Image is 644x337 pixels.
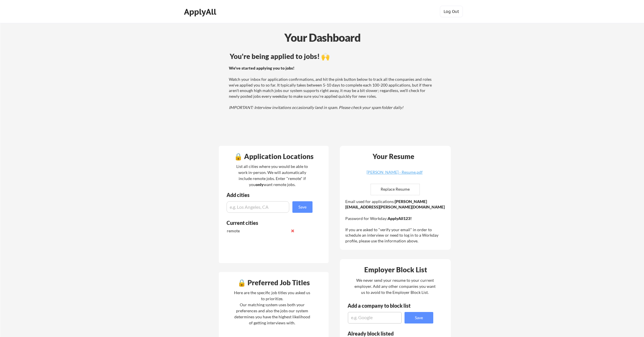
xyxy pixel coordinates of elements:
div: We never send your resume to your current employer. Add any other companies you want us to avoid ... [354,277,436,295]
div: Your Dashboard [1,29,644,46]
strong: ApplyAll123! [388,216,412,221]
div: Watch your inbox for application confirmations, and hit the pink button below to track all the co... [229,65,436,110]
input: e.g. Los Angeles, CA [227,201,289,213]
div: ApplyAll [184,7,218,17]
div: Add a company to block list [348,303,419,308]
div: You're being applied to jobs! 🙌 [230,53,437,60]
button: Save [405,312,433,323]
button: Log Out [440,6,463,17]
div: 🔒 Preferred Job Titles [220,279,327,286]
div: Current cities [227,220,306,225]
div: Here are the specific job titles you asked us to prioritize. Our matching system uses both your p... [233,290,312,326]
strong: [PERSON_NAME][EMAIL_ADDRESS][PERSON_NAME][DOMAIN_NAME] [345,199,445,210]
div: Your Resume [365,153,422,160]
div: Already block listed [348,331,425,336]
button: Save [292,201,313,213]
div: remote [227,228,287,234]
a: [PERSON_NAME] - Resume.pdf [360,170,429,179]
strong: We've started applying you to jobs! [229,66,294,70]
div: Employer Block List [342,266,449,273]
div: Add cities [227,192,314,198]
div: [PERSON_NAME] - Resume.pdf [360,170,429,174]
em: IMPORTANT: Interview invitations occasionally land in spam. Please check your spam folder daily! [229,105,403,110]
div: List all cities where you would be able to work in-person. We will automatically include remote j... [233,163,312,187]
div: Email used for applications: Password for Workday: If you are asked to "verify your email" in ord... [345,199,447,244]
strong: only [256,182,264,187]
div: 🔒 Application Locations [220,153,327,160]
